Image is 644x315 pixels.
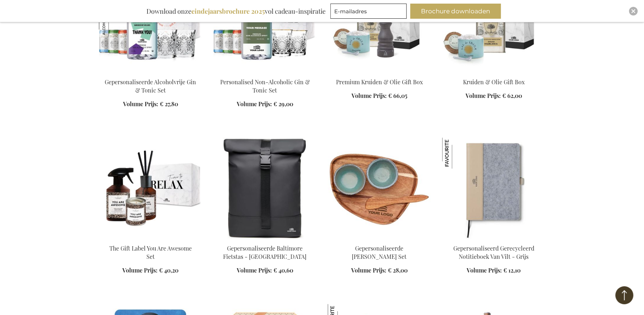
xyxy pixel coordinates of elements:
[237,266,293,275] a: Volume Prijs: € 40,60
[213,69,316,76] a: Personalised Non-Alcoholic Gin & Tonic Set Personalised Non-Alcoholic Gin & Tonic Set
[123,100,178,108] a: Volume Prijs: € 27,80
[410,4,501,19] button: Brochure downloaden
[442,138,473,168] img: Gepersonaliseerd Gerecycleerd Notitieboek Van Vilt - Grijs
[631,9,635,13] img: Close
[502,92,522,99] span: € 62,00
[223,244,307,260] a: Gepersonaliseerde Baltimore Fietstas - [GEOGRAPHIC_DATA]
[467,266,521,275] a: Volume Prijs: € 12,10
[237,100,293,108] a: Volume Prijs: € 29,00
[330,4,409,21] form: marketing offers and promotions
[99,138,202,238] img: The Gift Label You Are Awesome Set
[237,266,272,274] span: Volume Prijs:
[330,4,407,19] input: E-mailadres
[122,266,178,275] a: Volume Prijs: € 40,20
[122,266,158,274] span: Volume Prijs:
[191,7,265,15] b: eindejaarsbrochure 2025
[351,266,386,274] span: Volume Prijs:
[123,100,158,108] span: Volume Prijs:
[143,4,329,19] div: Download onze vol cadeau-inspiratie
[99,235,202,242] a: The Gift Label You Are Awesome Set
[328,69,431,76] a: Premium Kruiden & Olie Gift Box
[328,235,431,242] a: Gepersonaliseerde Nomimono Tapas Set
[105,78,196,94] a: Gepersonaliseerde Alcoholvrije Gin & Tonic Set
[352,92,407,100] a: Volume Prijs: € 66,05
[220,78,310,94] a: Personalised Non-Alcoholic Gin & Tonic Set
[99,69,202,76] a: Gepersonaliseerde Alcoholvrije Gin & Tonic Set Gepersonaliseerde Alcoholvrije Gin & Tonic Set Gep...
[273,266,293,274] span: € 40,60
[159,266,178,274] span: € 40,20
[109,244,192,260] a: The Gift Label You Are Awesome Set
[629,7,638,15] div: Close
[352,244,407,260] a: Gepersonaliseerde [PERSON_NAME] Set
[388,92,407,99] span: € 66,05
[213,235,316,242] a: Personalised Baltimore Bike Bag - Black
[442,138,545,238] img: Personalised Recycled Felt Notebook - Grey
[466,92,501,99] span: Volume Prijs:
[213,138,316,238] img: Personalised Baltimore Bike Bag - Black
[388,266,408,274] span: € 28,00
[237,100,272,108] span: Volume Prijs:
[273,100,293,108] span: € 29,00
[336,78,423,86] a: Premium Kruiden & Olie Gift Box
[467,266,502,274] span: Volume Prijs:
[503,266,521,274] span: € 12,10
[351,266,408,275] a: Volume Prijs: € 28,00
[352,92,387,99] span: Volume Prijs:
[463,78,525,86] a: Kruiden & Olie Gift Box
[160,100,178,108] span: € 27,80
[466,92,522,100] a: Volume Prijs: € 62,00
[442,69,545,76] a: Kruiden & Olie Gift Box
[442,235,545,242] a: Personalised Recycled Felt Notebook - Grey Gepersonaliseerd Gerecycleerd Notitieboek Van Vilt - G...
[453,244,534,260] a: Gepersonaliseerd Gerecycleerd Notitieboek Van Vilt - Grijs
[328,138,431,238] img: Gepersonaliseerde Nomimono Tapas Set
